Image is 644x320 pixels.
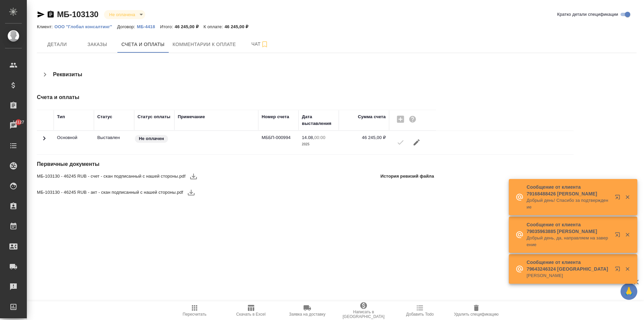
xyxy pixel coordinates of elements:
span: Заказы [81,40,113,49]
button: Закрыть [621,232,634,238]
button: Закрыть [621,194,634,200]
span: Комментарии к оплате [173,40,236,49]
h4: Счета и оплаты [37,93,437,101]
span: Кратко детали спецификации [557,11,618,18]
h4: Первичные документы [37,160,437,168]
p: Договор: [117,24,137,29]
a: 14127 [2,117,25,134]
span: МБ-103130 - 46245 RUB - счет - скан подписанный с нашей стороны.pdf [37,173,185,180]
td: МББП-000994 [258,131,299,154]
div: Не оплачена [104,10,145,19]
button: Скопировать ссылку [47,10,55,18]
a: ООО "Глобал консалтинг" [54,24,117,29]
span: 14127 [9,119,28,126]
div: Дата выставления [302,113,335,127]
p: Не оплачен [139,135,164,142]
a: МБ-4418 [137,24,160,29]
span: Детали [41,40,73,49]
p: 14.08, [302,135,314,140]
h4: Реквизиты [53,71,82,79]
button: Скопировать ссылку для ЯМессенджера [37,10,45,18]
span: Toggle Row Expanded [40,138,48,143]
p: История ревизий файла [380,173,434,180]
p: 46 245,00 ₽ [224,24,253,29]
span: Счета и оплаты [121,40,165,49]
a: МБ-103130 [57,10,99,19]
div: Статус оплаты [138,113,170,120]
div: Примечание [178,113,205,120]
button: Открыть в новой вкладке [611,228,627,244]
div: Тип [57,113,65,120]
div: Номер счета [262,113,289,120]
p: Сообщение от клиента 79168488426 [PERSON_NAME] [527,184,610,197]
p: К оплате: [204,24,225,29]
p: Сообщение от клиента 79035963885 [PERSON_NAME] [527,221,610,235]
button: Не оплачена [107,12,137,17]
p: Клиент: [37,24,54,29]
span: МБ-103130 - 46245 RUB - акт - скан подписанный с нашей стороны.pdf [37,189,183,196]
p: Все изменения в спецификации заблокированы [97,134,131,141]
span: Чат [244,40,276,48]
td: Основной [54,131,94,154]
p: Итого: [160,24,174,29]
p: Добрый день! Спасибо за подтверждение [527,197,610,211]
button: Закрыть [621,266,634,272]
p: [PERSON_NAME] [527,272,610,279]
button: Редактировать [409,134,425,150]
button: Открыть в новой вкладке [611,262,627,278]
div: Статус [97,113,112,120]
p: Сообщение от клиента 79643246324 [GEOGRAPHIC_DATA] [527,259,610,272]
p: 2025 [302,141,335,148]
p: 00:00 [314,135,325,140]
p: 46 245,00 ₽ [175,24,204,29]
div: Сумма счета [358,113,386,120]
td: 46 245,00 ₽ [339,131,389,154]
p: Добрый день, да, направляем на заверение [527,235,610,248]
svg: Подписаться [261,40,269,48]
button: Открыть в новой вкладке [611,190,627,207]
